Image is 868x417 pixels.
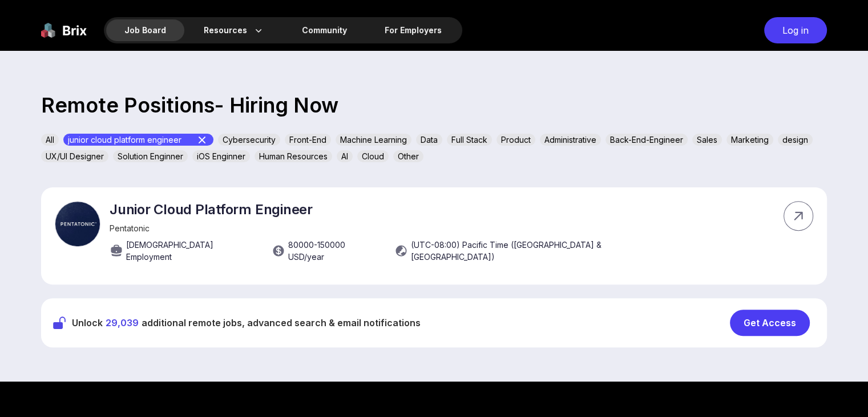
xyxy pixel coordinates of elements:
div: design [778,134,813,146]
div: Cloud [357,150,389,162]
a: For Employers [366,19,460,41]
div: Job Board [106,19,184,41]
div: junior cloud platform engineer [63,134,213,146]
span: 29,039 [106,317,139,328]
a: Community [284,19,365,41]
div: Other [393,150,423,162]
div: All [41,134,59,146]
div: UX/UI Designer [41,150,108,162]
span: (UTC-08:00) Pacific Time ([GEOGRAPHIC_DATA] & [GEOGRAPHIC_DATA]) [411,239,686,263]
div: Sales [692,134,722,146]
div: Front-End [285,134,331,146]
div: Marketing [726,134,773,146]
span: [DEMOGRAPHIC_DATA] Employment [126,239,260,263]
a: Get Access [730,310,815,336]
a: Log in [758,17,827,43]
div: Cybersecurity [218,134,280,146]
p: Junior Cloud Platform Engineer [110,201,685,218]
div: Solution Enginner [113,150,188,162]
div: Full Stack [447,134,492,146]
div: Get Access [730,310,810,336]
div: AI [337,150,353,162]
div: Data [416,134,442,146]
div: Administrative [540,134,601,146]
div: iOS Enginner [192,150,250,162]
div: Log in [764,17,827,43]
div: Resources [185,19,282,41]
span: Pentatonic [110,223,150,233]
div: Back-End-Engineer [605,134,688,146]
div: Human Resources [255,150,332,162]
span: 80000 - 150000 USD /year [288,239,383,263]
div: Product [496,134,535,146]
span: Unlock additional remote jobs, advanced search & email notifications [72,316,421,330]
div: Machine Learning [336,134,411,146]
